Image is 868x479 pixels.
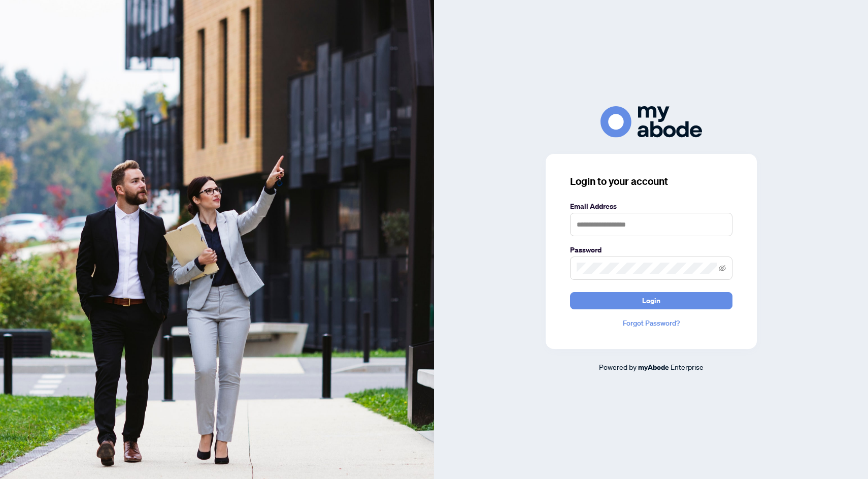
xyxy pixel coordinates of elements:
span: Powered by [599,362,637,371]
img: ma-logo [600,106,702,137]
h3: Login to your account [570,174,732,188]
a: Forgot Password? [570,317,732,329]
span: eye-invisible [719,265,726,272]
a: myAbode [638,362,669,373]
span: Enterprise [671,362,704,371]
span: Login [642,293,660,309]
label: Password [570,244,732,256]
button: Login [570,292,732,309]
label: Email Address [570,201,732,212]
